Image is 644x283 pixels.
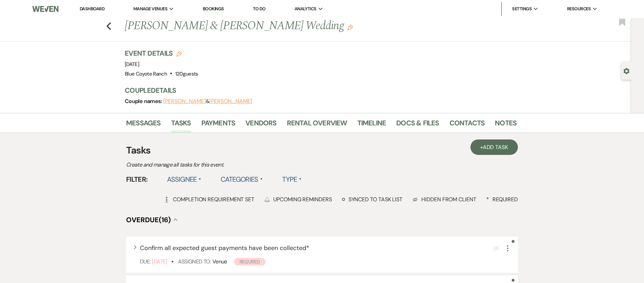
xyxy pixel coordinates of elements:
[171,117,191,133] a: Tasks
[199,177,201,182] span: ▲
[470,139,518,155] a: +Add Task
[178,258,211,265] span: Assigned To:
[449,117,485,133] a: Contacts
[245,117,276,133] a: Vendors
[483,144,508,151] span: Add Task
[80,6,104,12] a: Dashboard
[234,258,266,265] span: Required
[126,160,367,169] p: Create and manage all tasks for this event.
[212,258,227,265] span: Venue
[412,196,476,203] div: Hidden from Client
[125,48,198,58] h3: Event Details
[126,143,518,158] h3: Tasks
[567,5,591,12] span: Resources
[396,117,439,133] a: Docs & Files
[203,6,224,12] a: Bookings
[495,117,517,133] a: Notes
[342,196,402,203] div: Synced to task list
[163,98,252,105] span: &
[126,117,161,133] a: Messages
[295,5,317,12] span: Analytics
[299,177,302,182] span: ▲
[264,196,332,203] div: Upcoming Reminders
[171,258,173,265] b: •
[209,99,252,104] button: [PERSON_NAME]
[253,6,266,12] a: To Do
[126,216,178,223] button: Overdue(16)
[32,2,58,16] img: Weven Logo
[152,258,167,265] span: [DATE]
[357,117,386,133] a: Timeline
[164,196,254,203] div: Completion Requirement Set
[623,67,630,74] button: Open lead details
[126,174,148,184] span: Filter:
[486,196,518,203] div: Required
[140,258,150,265] span: Due:
[125,18,433,34] h1: [PERSON_NAME] & [PERSON_NAME] Wedding
[282,173,302,185] label: Type
[125,61,139,68] span: [DATE]
[125,98,163,105] span: Couple names:
[260,177,263,182] span: ▲
[126,215,171,224] span: Overdue (16)
[133,5,167,12] span: Manage Venues
[167,173,202,185] label: Assignee
[221,173,263,185] label: Categories
[287,117,347,133] a: Rental Overview
[125,70,167,77] span: Blue Coyote Ranch
[125,86,510,95] h3: Couple Details
[175,70,198,77] span: 120 guests
[163,99,206,104] button: [PERSON_NAME]
[140,245,309,251] button: Confirm all expected guest payments have been collected*
[347,24,353,30] button: Edit
[201,117,235,133] a: Payments
[140,244,309,252] span: Confirm all expected guest payments have been collected *
[512,5,532,12] span: Settings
